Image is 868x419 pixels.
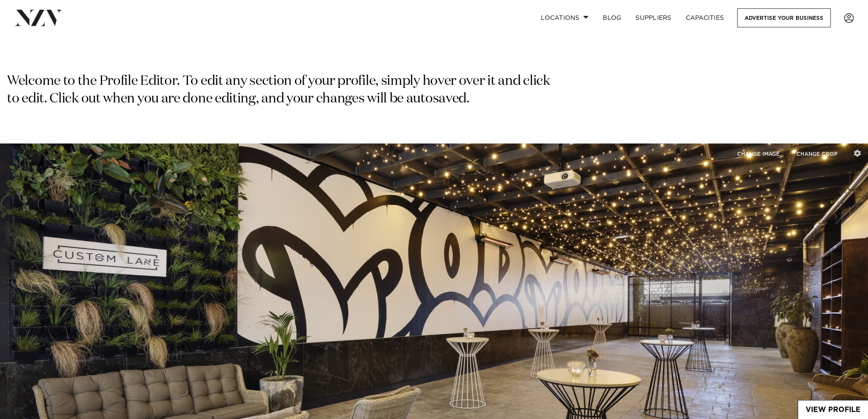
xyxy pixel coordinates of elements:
[730,144,787,163] button: CHANGE IMAGE
[7,73,554,108] p: Welcome to the Profile Editor. To edit any section of your profile, simply hover over it and clic...
[14,10,62,26] img: nzv-logo.png
[798,400,868,419] a: View Profile
[534,8,596,27] a: Locations
[596,8,628,27] a: BLOG
[628,8,678,27] a: SUPPLIERS
[679,8,731,27] a: Capacities
[737,8,831,27] a: Advertise your business
[789,144,845,163] button: CHANGE CROP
